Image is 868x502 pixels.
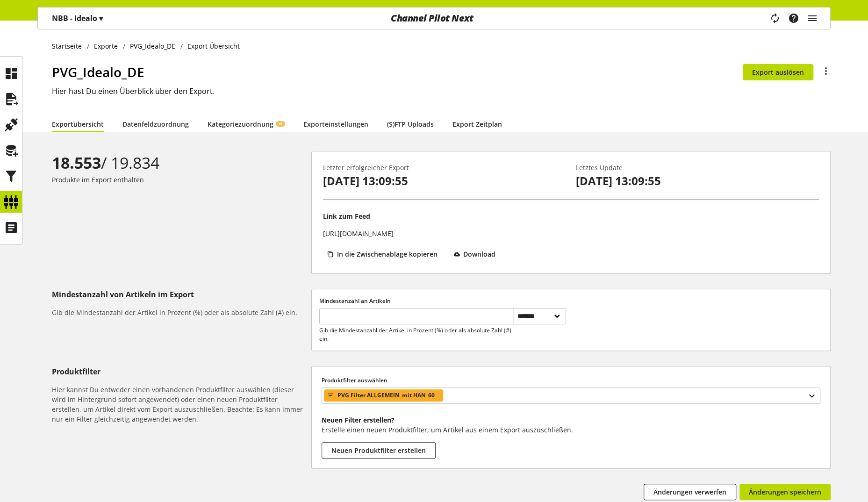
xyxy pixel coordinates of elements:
button: Export auslösen [743,64,813,80]
p: Gib die Mindestanzahl der Artikel in Prozent (%) oder als absolute Zahl (#) ein. [319,326,512,343]
h2: Hier hast Du einen Überblick über den Export. [52,86,831,97]
a: Exporteinstellungen [303,119,368,129]
a: Exportübersicht [52,119,104,129]
a: Datenfeldzuordnung [122,119,189,129]
a: Exporte [89,41,123,51]
span: In die Zwischenablage kopieren [337,249,438,259]
p: [DATE] 13:09:55 [576,172,819,189]
b: 18.553 [52,152,101,173]
h1: PVG_Idealo_DE [52,62,743,82]
span: Startseite [52,41,82,51]
a: Download [450,246,504,265]
p: Link zum Feed [323,211,370,221]
p: Produkte im Export enthalten [52,175,308,185]
span: Änderungen speichern [749,487,821,497]
a: Startseite [52,41,87,51]
button: Neuen Produktfilter erstellen [322,442,436,459]
div: / 19.834 [52,151,308,175]
span: Download [463,249,495,259]
button: Download [450,246,504,262]
h6: Gib die Mindestanzahl der Artikel in Prozent (%) oder als absolute Zahl (#) ein. [52,308,308,317]
span: PVG Filter ALLGEMEIN_mit HAN_60 [337,390,435,401]
a: (S)FTP Uploads [387,119,434,129]
a: KategoriezuordnungKI [208,119,285,129]
span: Änderungen verwerfen [653,487,726,497]
h6: Hier kannst Du entweder einen vorhandenen Produktfilter auswählen (dieser wird im Hintergrund sof... [52,385,308,424]
span: Export auslösen [752,67,804,77]
button: Änderungen verwerfen [644,484,736,500]
nav: main navigation [37,7,831,29]
h5: Produktfilter [52,366,308,377]
label: Produktfilter auswählen [322,376,820,385]
h5: Mindestanzahl von Artikeln im Export [52,289,308,300]
p: [URL][DOMAIN_NAME] [323,229,394,238]
p: Erstelle einen neuen Produktfilter, um Artikel aus einem Export auszuschließen. [322,425,820,435]
span: KI [279,121,282,127]
p: [DATE] 13:09:55 [323,172,566,189]
p: Letztes Update [576,163,819,172]
p: NBB - Idealo [52,13,103,24]
span: Neuen Produktfilter erstellen [331,445,426,455]
a: Export Zeitplan [452,119,502,129]
label: Mindestanzahl an Artikeln [319,297,566,305]
b: Neuen Filter erstellen? [322,416,395,424]
button: Änderungen speichern [739,484,831,500]
span: ▾ [99,13,103,23]
span: Exporte [94,41,118,51]
button: In die Zwischenablage kopieren [323,246,446,262]
p: Letzter erfolgreicher Export [323,163,566,172]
